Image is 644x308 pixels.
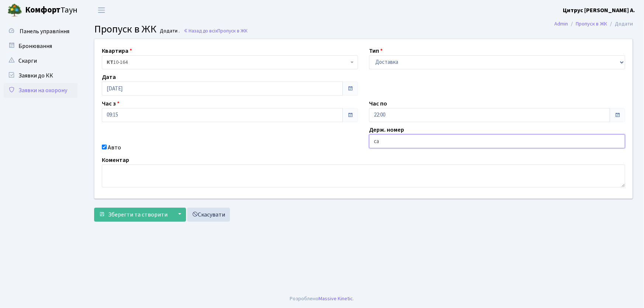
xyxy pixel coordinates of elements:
[107,59,349,66] span: <b>КТ</b>&nbsp;&nbsp;&nbsp;&nbsp;10-164
[20,27,69,35] span: Панель управління
[102,99,120,108] label: Час з
[102,46,132,55] label: Квартира
[217,27,248,34] span: Пропуск в ЖК
[369,46,383,55] label: Тип
[7,3,22,18] img: logo.png
[92,4,111,16] button: Переключити навігацію
[25,4,78,17] span: Таун
[102,156,129,165] label: Коментар
[319,295,353,302] a: Massive Kinetic
[554,20,568,28] a: Admin
[4,53,78,68] a: Скарги
[543,16,644,32] nav: breadcrumb
[290,295,354,303] div: Розроблено .
[563,6,635,15] a: Цитрус [PERSON_NAME] А.
[107,59,113,66] b: КТ
[102,73,116,82] label: Дата
[187,208,230,222] a: Скасувати
[102,55,358,69] span: <b>КТ</b>&nbsp;&nbsp;&nbsp;&nbsp;10-164
[4,83,78,98] a: Заявки на охорону
[563,6,635,14] b: Цитрус [PERSON_NAME] А.
[108,211,168,219] span: Зберегти та створити
[108,143,121,152] label: Авто
[576,20,607,28] a: Пропуск в ЖК
[369,134,625,148] input: AA0001AA
[369,125,404,134] label: Держ. номер
[94,22,156,37] span: Пропуск в ЖК
[369,99,387,108] label: Час по
[25,4,61,16] b: Комфорт
[607,20,633,28] li: Додати
[183,27,248,34] a: Назад до всіхПропуск в ЖК
[94,208,172,222] button: Зберегти та створити
[4,24,78,39] a: Панель управління
[4,39,78,53] a: Бронювання
[4,68,78,83] a: Заявки до КК
[159,28,180,34] small: Додати .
